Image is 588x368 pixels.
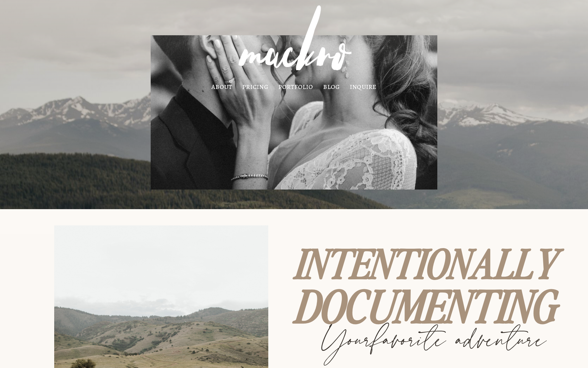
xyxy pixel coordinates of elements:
[226,1,362,82] img: MACKRO PHOTOGRAPHY | Denver Colorado Wedding Photographer
[278,84,313,89] a: portfolio
[323,84,340,89] a: blog
[350,84,377,89] a: inquire
[242,84,268,89] a: pricing
[211,84,232,89] a: about
[296,234,558,289] strong: INTENTIONALLY
[296,274,558,335] strong: DOCUMENTING
[320,321,546,363] h3: favorite adventure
